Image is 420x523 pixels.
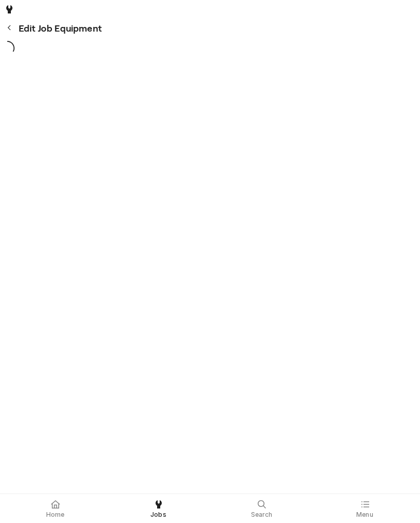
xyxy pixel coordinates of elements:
span: Search [251,511,273,519]
a: Menu [314,496,416,521]
span: Menu [356,511,373,519]
span: Edit Job Equipment [19,23,102,34]
span: Home [46,511,65,519]
a: Jobs [107,496,209,521]
span: Jobs [150,511,166,519]
a: Search [211,496,313,521]
a: Home [4,496,106,521]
